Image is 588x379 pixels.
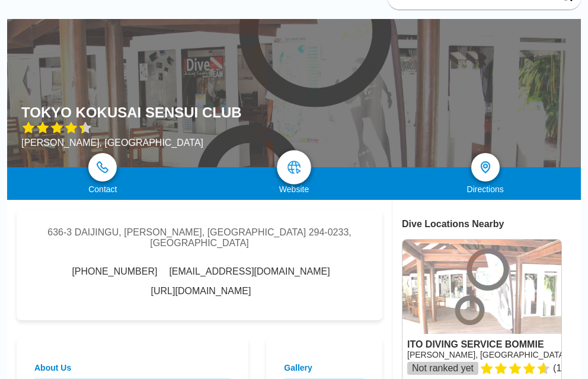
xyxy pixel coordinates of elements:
div: Contact [7,184,199,194]
a: [PERSON_NAME], [GEOGRAPHIC_DATA] [407,350,567,359]
a: map [277,150,311,184]
img: directions [478,160,493,174]
img: phone [97,161,108,173]
h1: TOKYO KOKUSAI SENSUI CLUB [21,104,242,121]
a: [URL][DOMAIN_NAME] [151,286,251,297]
div: Dive Locations Nearby [402,219,581,230]
div: Website [199,184,390,194]
div: [PERSON_NAME], [GEOGRAPHIC_DATA] [21,138,242,148]
span: [EMAIL_ADDRESS][DOMAIN_NAME] [169,266,330,277]
div: Directions [389,184,581,194]
img: map [287,160,301,174]
span: [PHONE_NUMBER] [72,266,157,277]
div: 636-3 DAIJINGU, [PERSON_NAME], [GEOGRAPHIC_DATA] 294-0233, [GEOGRAPHIC_DATA] [34,227,365,249]
a: directions [471,153,500,181]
